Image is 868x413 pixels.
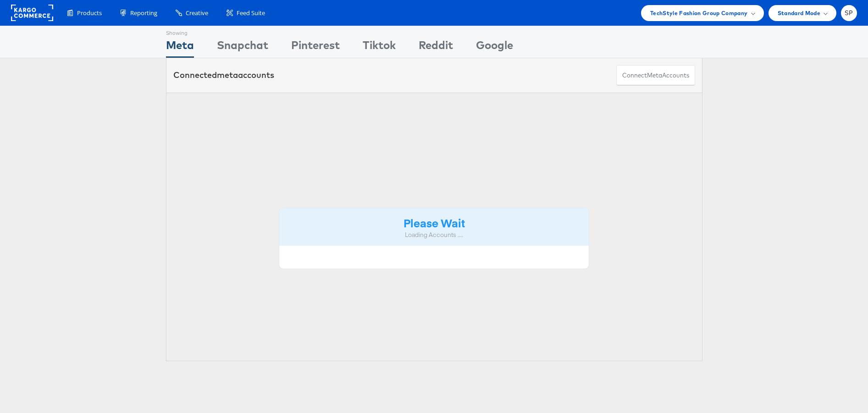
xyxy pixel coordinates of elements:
[778,8,820,18] span: Standard Mode
[650,8,748,18] span: TechStyle Fashion Group Company
[647,71,662,80] span: meta
[186,9,208,17] span: Creative
[291,37,340,58] div: Pinterest
[476,37,513,58] div: Google
[419,37,453,58] div: Reddit
[237,9,265,17] span: Feed Suite
[77,9,102,17] span: Products
[166,26,194,37] div: Showing
[217,37,268,58] div: Snapchat
[166,37,194,58] div: Meta
[286,231,582,239] div: Loading Accounts ....
[363,37,396,58] div: Tiktok
[173,69,274,81] div: Connected accounts
[616,65,695,86] button: ConnectmetaAccounts
[217,70,238,80] span: meta
[845,10,853,16] span: SP
[130,9,157,17] span: Reporting
[404,215,465,230] strong: Please Wait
